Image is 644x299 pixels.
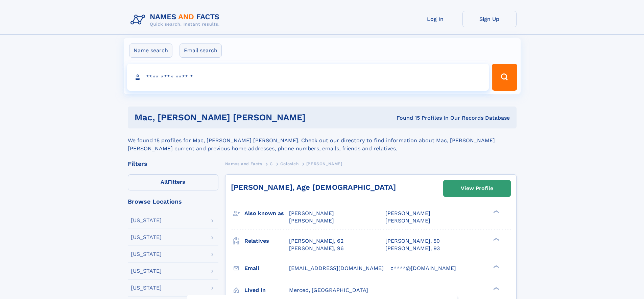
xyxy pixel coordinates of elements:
[385,217,430,224] span: [PERSON_NAME]
[385,237,440,245] a: [PERSON_NAME], 50
[127,64,489,91] input: search input
[408,11,462,27] a: Log In
[129,43,172,58] label: Name search
[128,199,218,205] div: Browse Locations
[462,11,517,27] a: Sign Up
[225,159,262,168] a: Names and Facts
[289,265,384,271] span: [EMAIL_ADDRESS][DOMAIN_NAME]
[289,287,368,293] span: Merced, [GEOGRAPHIC_DATA]
[444,180,510,197] a: View Profile
[289,245,344,252] a: [PERSON_NAME], 96
[128,11,225,29] img: Logo Names and Facts
[131,268,162,274] div: [US_STATE]
[289,210,334,216] span: [PERSON_NAME]
[244,208,289,219] h3: Also known as
[128,174,218,190] label: Filters
[244,285,289,296] h3: Lived in
[128,161,218,167] div: Filters
[351,114,510,122] div: Found 15 Profiles In Our Records Database
[128,128,517,153] div: We found 15 profiles for Mac, [PERSON_NAME] [PERSON_NAME]. Check out our directory to find inform...
[492,210,500,214] div: ❯
[492,264,500,269] div: ❯
[270,159,273,168] a: C
[461,181,493,196] div: View Profile
[385,210,430,216] span: [PERSON_NAME]
[180,43,222,58] label: Email search
[131,235,162,240] div: [US_STATE]
[492,64,517,91] button: Search Button
[135,113,351,122] h1: Mac, [PERSON_NAME] [PERSON_NAME]
[280,159,299,168] a: Colovich
[161,179,168,185] span: All
[289,217,334,224] span: [PERSON_NAME]
[492,286,500,291] div: ❯
[270,161,273,166] span: C
[244,235,289,247] h3: Relatives
[385,245,440,252] a: [PERSON_NAME], 93
[244,263,289,274] h3: Email
[306,161,342,166] span: [PERSON_NAME]
[231,183,396,191] a: [PERSON_NAME], Age [DEMOGRAPHIC_DATA]
[131,285,162,291] div: [US_STATE]
[131,251,162,257] div: [US_STATE]
[492,237,500,241] div: ❯
[289,237,343,245] a: [PERSON_NAME], 62
[131,218,162,223] div: [US_STATE]
[280,161,299,166] span: Colovich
